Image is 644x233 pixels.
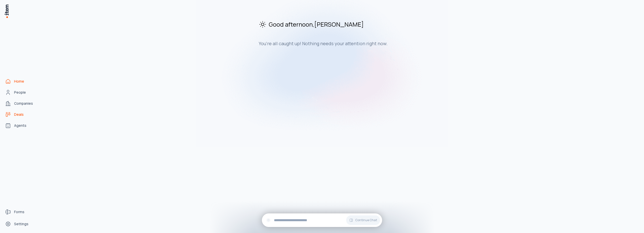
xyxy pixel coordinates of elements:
[3,121,41,131] a: Agents
[3,76,41,86] a: Home
[14,101,33,106] span: Companies
[14,221,28,226] span: Settings
[3,219,41,229] a: Settings
[3,109,41,120] a: Deals
[3,207,41,217] a: Forms
[3,87,41,97] a: People
[259,20,428,28] h2: Good afternoon , [PERSON_NAME]
[346,215,380,225] button: Continue Chat
[14,90,26,95] span: People
[355,218,377,222] span: Continue Chat
[262,213,382,227] div: Continue Chat
[259,40,428,46] h3: You're all caught up! Nothing needs your attention right now.
[14,209,24,214] span: Forms
[14,112,24,117] span: Deals
[3,98,41,108] a: Companies
[4,4,9,18] img: Item Brain Logo
[14,123,26,128] span: Agents
[14,79,24,84] span: Home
